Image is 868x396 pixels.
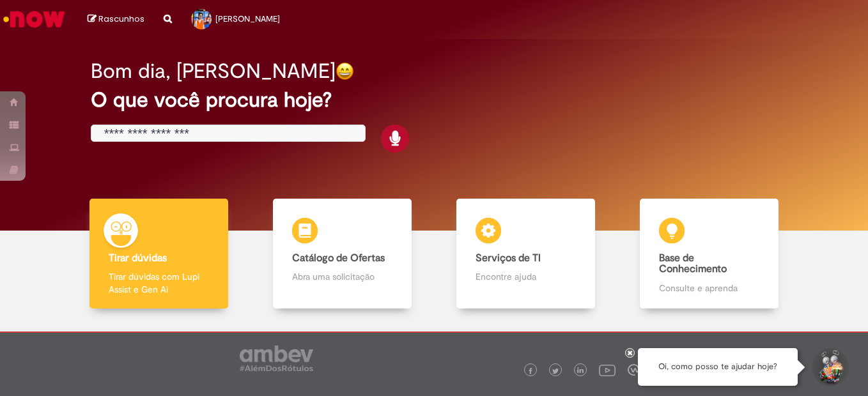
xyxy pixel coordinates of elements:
[617,199,801,309] a: Base de Conhecimento Consulte e aprenda
[91,89,778,111] h2: O que você procura hoje?
[638,348,798,386] div: Oi, como posso te ajudar hoje?
[1,6,67,32] img: ServiceNow
[67,199,251,309] a: Tirar dúvidas Tirar dúvidas com Lupi Assist e Gen Ai
[434,199,617,309] a: Serviços de TI Encontre ajuda
[215,13,280,24] span: [PERSON_NAME]
[476,252,541,264] b: Serviços de TI
[336,62,354,80] img: happy-face.png
[577,367,584,375] img: logo_footer_linkedin.png
[527,368,534,374] img: logo_footer_facebook.png
[292,270,392,283] p: Abra uma solicitação
[552,368,559,374] img: logo_footer_twitter.png
[659,252,727,276] b: Base de Conhecimento
[98,13,144,25] span: Rascunhos
[659,282,759,294] p: Consulte e aprenda
[88,13,144,26] a: Rascunhos
[251,199,434,309] a: Catálogo de Ofertas Abra uma solicitação
[109,252,167,264] b: Tirar dúvidas
[810,348,849,386] button: Iniciar Conversa de Suporte
[476,270,576,283] p: Encontre ajuda
[109,270,209,296] p: Tirar dúvidas com Lupi Assist e Gen Ai
[91,60,336,82] h2: Bom dia, [PERSON_NAME]
[628,364,639,376] img: logo_footer_workplace.png
[240,346,313,371] img: logo_footer_ambev_rotulo_gray.png
[599,362,616,378] img: logo_footer_youtube.png
[292,252,385,264] b: Catálogo de Ofertas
